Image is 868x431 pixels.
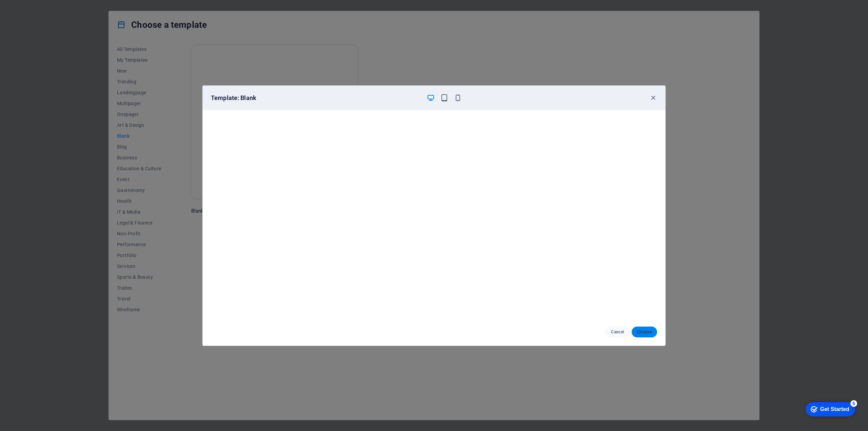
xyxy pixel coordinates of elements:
button: Cancel [605,327,630,337]
button: Choose [632,327,657,337]
div: Get Started [20,7,49,14]
div: 5 [50,1,57,8]
span: Choose [637,329,652,335]
span: Cancel [610,329,625,335]
h6: Template: Blank [211,94,421,102]
div: Get Started 5 items remaining, 0% complete [5,3,55,18]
